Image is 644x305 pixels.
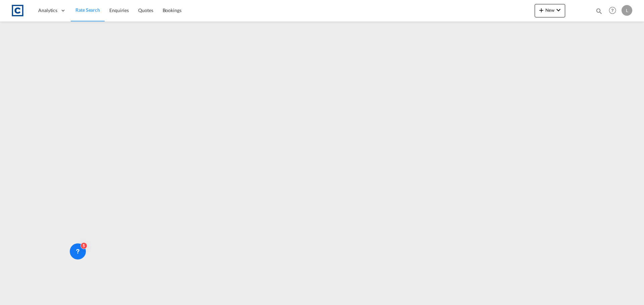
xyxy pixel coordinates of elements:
img: 1fdb9190129311efbfaf67cbb4249bed.jpeg [10,3,25,18]
div: L [622,5,632,16]
div: icon-magnify [595,7,603,17]
span: Quotes [138,7,153,13]
md-icon: icon-chevron-down [554,6,562,14]
md-icon: icon-plus 400-fg [537,6,545,14]
div: Help [607,5,622,17]
span: Analytics [38,7,57,14]
button: icon-plus 400-fgNewicon-chevron-down [535,4,565,17]
span: Rate Search [75,7,100,13]
md-icon: icon-magnify [595,7,603,15]
span: Help [607,5,618,16]
span: Enquiries [109,7,129,13]
span: New [537,7,562,13]
span: Bookings [163,7,181,13]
